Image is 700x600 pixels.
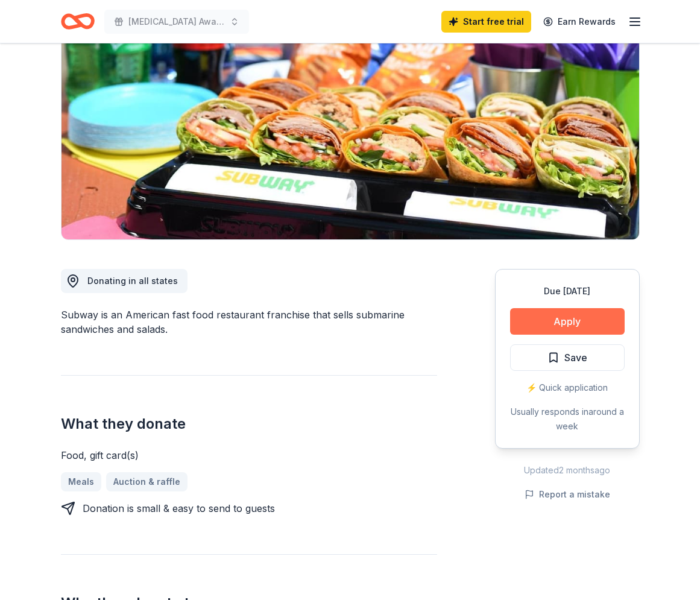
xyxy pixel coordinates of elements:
div: Donation is small & easy to send to guests [83,501,275,516]
a: Home [61,7,95,36]
span: Save [564,350,587,365]
span: Donating in all states [87,276,178,286]
span: [MEDICAL_DATA] Awards/Walk [128,14,225,29]
img: Image for Subway [61,9,639,239]
a: Earn Rewards [536,11,623,33]
button: Save [510,344,625,371]
button: [MEDICAL_DATA] Awards/Walk [104,10,249,34]
button: Report a mistake [525,487,610,502]
div: Food, gift card(s) [61,448,437,463]
button: Apply [510,308,625,335]
div: ⚡️ Quick application [510,381,625,395]
div: Usually responds in around a week [510,405,625,434]
h2: What they donate [61,414,437,434]
div: Updated 2 months ago [495,463,640,478]
a: Start free trial [441,11,531,33]
div: Due [DATE] [510,284,625,298]
a: Meals [61,472,101,491]
a: Auction & raffle [106,472,188,491]
div: Subway is an American fast food restaurant franchise that sells submarine sandwiches and salads. [61,308,437,336]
